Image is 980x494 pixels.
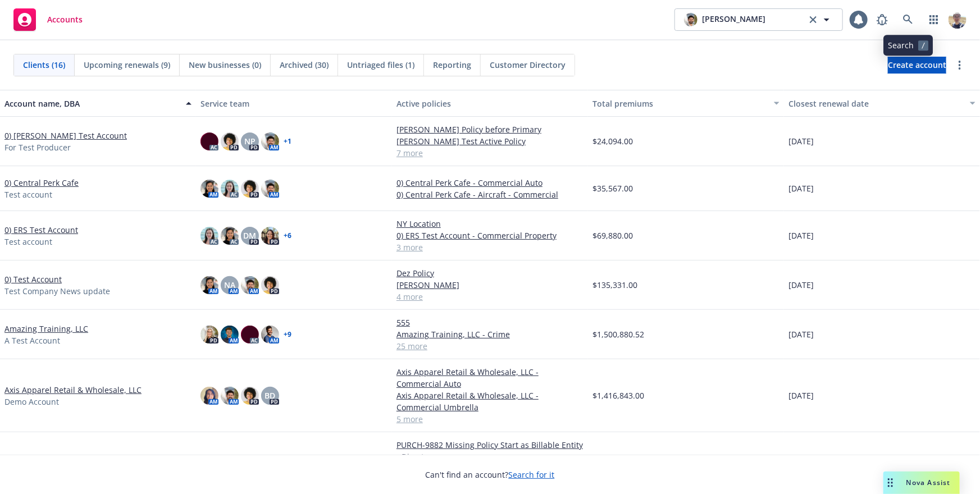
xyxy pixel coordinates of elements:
[592,98,767,109] div: Total premiums
[592,182,633,194] span: $35,567.00
[4,224,78,236] a: 0) ERS Test Account
[9,4,87,35] a: Accounts
[923,8,945,31] a: Switch app
[509,469,555,480] a: Search for it
[788,390,814,401] span: [DATE]
[396,279,584,291] a: [PERSON_NAME]
[897,8,919,31] a: Search
[788,279,814,291] span: [DATE]
[200,132,218,150] img: photo
[592,230,633,241] span: $69,880.00
[4,177,79,189] a: 0) Central Perk Cafe
[221,180,239,198] img: photo
[4,323,88,335] a: Amazing Training, LLC
[788,182,814,194] span: [DATE]
[221,387,239,405] img: photo
[883,472,897,494] div: Drag to move
[4,384,142,396] a: Axis Apparel Retail & Wholesale, LLC
[953,58,967,72] a: more
[261,132,279,150] img: photo
[47,15,83,24] span: Accounts
[189,59,261,71] span: New businesses (0)
[396,177,584,189] a: 0) Central Perk Cafe - Commercial Auto
[4,130,127,141] a: 0) [PERSON_NAME] Test Account
[4,141,71,153] span: For Test Producer
[280,59,329,71] span: Archived (30)
[221,132,239,150] img: photo
[200,98,388,109] div: Service team
[674,8,843,31] button: photo[PERSON_NAME]clear selection
[284,232,291,239] a: + 6
[396,189,584,200] a: 0) Central Perk Cafe - Aircraft - Commercial
[4,273,62,285] a: 0) Test Account
[396,147,584,159] a: 7 more
[396,390,584,413] a: Axis Apparel Retail & Wholesale, LLC - Commercial Umbrella
[261,227,279,245] img: photo
[4,396,59,408] span: Demo Account
[788,230,814,241] span: [DATE]
[200,180,218,198] img: photo
[592,328,644,340] span: $1,500,880.52
[788,135,814,147] span: [DATE]
[284,331,291,338] a: + 9
[784,90,980,117] button: Closest renewal date
[392,90,588,117] button: Active policies
[241,180,259,198] img: photo
[396,317,584,328] a: 555
[888,57,946,74] a: Create account
[588,90,784,117] button: Total premiums
[788,328,814,340] span: [DATE]
[888,54,946,76] span: Create account
[702,13,765,26] span: [PERSON_NAME]
[241,276,259,294] img: photo
[396,413,584,425] a: 5 more
[883,472,960,494] button: Nova Assist
[871,8,894,31] a: Report a Bug
[84,59,170,71] span: Upcoming renewals (9)
[221,326,239,344] img: photo
[261,326,279,344] img: photo
[4,98,179,109] div: Account name, DBA
[261,180,279,198] img: photo
[592,390,644,401] span: $1,416,843.00
[396,218,584,230] a: NY Location
[396,328,584,340] a: Amazing Training, LLC - Crime
[426,469,555,481] span: Can't find an account?
[906,478,951,487] span: Nova Assist
[592,135,633,147] span: $24,094.00
[396,135,584,147] a: [PERSON_NAME] Test Active Policy
[221,227,239,245] img: photo
[241,326,259,344] img: photo
[23,59,65,71] span: Clients (16)
[396,340,584,352] a: 25 more
[196,90,392,117] button: Service team
[200,387,218,405] img: photo
[396,98,584,109] div: Active policies
[806,13,820,26] a: clear selection
[396,267,584,279] a: Dez Policy
[684,13,698,26] img: photo
[396,230,584,241] a: 0) ERS Test Account - Commercial Property
[396,241,584,253] a: 3 more
[265,390,276,401] span: BD
[788,98,963,109] div: Closest renewal date
[490,59,566,71] span: Customer Directory
[224,279,235,291] span: NA
[4,236,52,248] span: Test account
[261,276,279,294] img: photo
[396,291,584,303] a: 4 more
[433,59,471,71] span: Reporting
[4,189,52,200] span: Test account
[396,124,584,135] a: [PERSON_NAME] Policy before Primary
[244,135,256,147] span: NP
[200,326,218,344] img: photo
[949,11,967,29] img: photo
[347,59,414,71] span: Untriaged files (1)
[241,387,259,405] img: photo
